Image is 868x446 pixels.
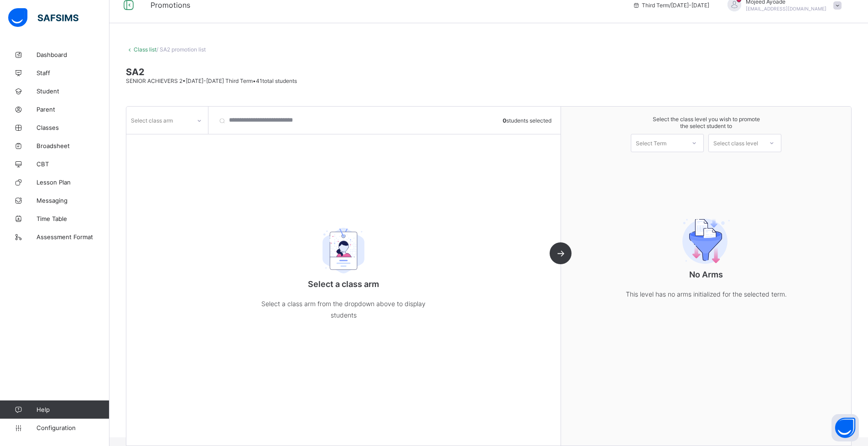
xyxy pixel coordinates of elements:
[615,288,797,300] p: This level has no arms initialized for the selected term.
[36,197,109,204] span: Messaging
[633,2,709,9] span: session/term information
[252,279,435,289] p: Select a class arm
[672,218,740,264] img: filter.9c15f445b04ce8b7d5281b41737f44c2.svg
[503,117,506,123] b: 0
[615,270,797,279] p: No Arms
[36,106,109,113] span: Parent
[8,8,78,27] img: safsims
[36,215,109,222] span: Time Table
[151,0,619,10] span: Promotions
[615,193,797,318] div: No Arms
[252,203,435,339] div: Select a class arm
[36,406,109,413] span: Help
[134,46,156,53] a: Class list
[156,46,206,53] span: / SA2 promotion list
[309,228,378,273] img: student.207b5acb3037b72b59086e8b1a17b1d0.svg
[131,112,173,129] div: Select class arm
[126,77,297,84] span: SENIOR ACHIEVERS 2 • [DATE]-[DATE] Third Term • 41 total students
[36,142,109,149] span: Broadsheet
[746,6,826,11] span: [EMAIL_ADDRESS][DOMAIN_NAME]
[570,116,842,129] span: Select the class level you wish to promote the select student to
[636,134,666,152] div: Select Term
[36,87,109,95] span: Student
[36,424,109,431] span: Configuration
[36,51,109,58] span: Dashboard
[252,298,435,321] p: Select a class arm from the dropdown above to display students
[36,233,109,241] span: Assessment Format
[36,124,109,131] span: Classes
[36,69,109,77] span: Staff
[713,134,758,152] div: Select class level
[832,414,859,441] button: Open asap
[36,179,109,186] span: Lesson Plan
[126,67,852,77] span: SA2
[503,117,551,123] span: students selected
[36,160,109,168] span: CBT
